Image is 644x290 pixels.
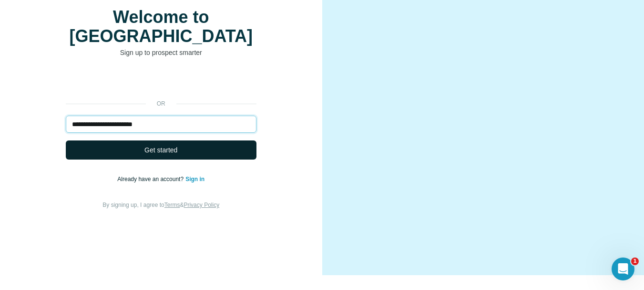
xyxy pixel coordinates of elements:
a: Terms [164,202,180,208]
h1: Welcome to [GEOGRAPHIC_DATA] [66,8,256,46]
p: Sign up to prospect smarter [66,48,256,57]
span: Already have an account? [117,176,185,183]
span: 1 [631,258,639,265]
iframe: Sign in with Google Button [61,72,261,93]
a: Sign in [185,176,204,183]
span: By signing up, I agree to & [102,202,219,208]
span: Get started [144,145,177,155]
iframe: Intercom live chat [612,258,634,280]
p: or [146,99,176,108]
button: Get started [66,140,256,160]
a: Privacy Policy [184,202,219,208]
